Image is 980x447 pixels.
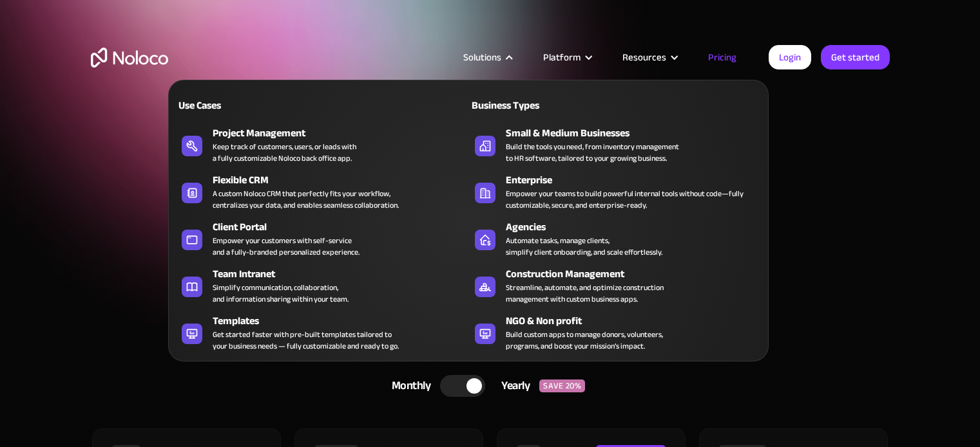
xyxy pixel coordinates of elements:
div: Templates [213,313,474,329]
a: Team IntranetSimplify communication, collaboration,and information sharing within your team. [175,264,468,307]
div: Enterprise [506,172,767,188]
div: Platform [527,49,606,66]
div: Business Types [468,98,610,113]
div: Agencies [506,219,767,235]
a: Project ManagementKeep track of customers, users, or leads witha fully customizable Noloco back o... [175,123,468,167]
div: Project Management [213,125,474,141]
div: NGO & Non profit [506,313,767,329]
div: Build custom apps to manage donors, volunteers, programs, and boost your mission’s impact. [506,329,663,352]
a: Login [769,45,811,69]
h2: Start for free. Upgrade to support your business at any stage. [91,199,890,219]
div: Use Cases [175,98,316,113]
a: TemplatesGet started faster with pre-built templates tailored toyour business needs — fully custo... [175,311,468,354]
div: Client Portal [213,219,474,235]
a: home [91,48,168,68]
a: Construction ManagementStreamline, automate, and optimize constructionmanagement with custom busi... [468,264,762,307]
div: Monthly [376,376,441,396]
div: Empower your customers with self-service and a fully-branded personalized experience. [213,235,360,258]
a: Pricing [692,49,753,66]
div: Simplify communication, collaboration, and information sharing within your team. [213,282,349,305]
a: EnterpriseEmpower your teams to build powerful internal tools without code—fully customizable, se... [468,170,762,214]
div: Get started faster with pre-built templates tailored to your business needs — fully customizable ... [213,329,399,352]
div: A custom Noloco CRM that perfectly fits your workflow, centralizes your data, and enables seamles... [213,188,399,211]
a: Use Cases [175,90,468,120]
nav: Solutions [168,62,769,361]
a: AgenciesAutomate tasks, manage clients,simplify client onboarding, and scale effortlessly. [468,217,762,260]
div: Solutions [463,49,501,66]
div: Keep track of customers, users, or leads with a fully customizable Noloco back office app. [213,141,356,164]
a: NGO & Non profitBuild custom apps to manage donors, volunteers,programs, and boost your mission’s... [468,311,762,354]
div: Resources [622,49,666,66]
div: CHOOSE YOUR PLAN [91,337,890,369]
a: Small & Medium BusinessesBuild the tools you need, from inventory managementto HR software, tailo... [468,123,762,167]
div: Small & Medium Businesses [506,125,767,141]
a: Client PortalEmpower your customers with self-serviceand a fully-branded personalized experience. [175,217,468,260]
div: Platform [543,49,581,66]
div: Yearly [485,376,539,396]
div: Resources [606,49,692,66]
a: Flexible CRMA custom Noloco CRM that perfectly fits your workflow,centralizes your data, and enab... [175,170,468,214]
div: Team Intranet [213,266,474,282]
a: Business Types [468,90,762,120]
div: Construction Management [506,266,767,282]
h1: Flexible Pricing Designed for Business [91,109,890,187]
div: Streamline, automate, and optimize construction management with custom business apps. [506,282,664,305]
div: Empower your teams to build powerful internal tools without code—fully customizable, secure, and ... [506,188,755,211]
div: Solutions [447,49,527,66]
div: SAVE 20% [539,379,585,392]
div: Build the tools you need, from inventory management to HR software, tailored to your growing busi... [506,141,679,164]
div: Automate tasks, manage clients, simplify client onboarding, and scale effortlessly. [506,235,662,258]
a: Get started [821,45,890,69]
div: Flexible CRM [213,172,474,188]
